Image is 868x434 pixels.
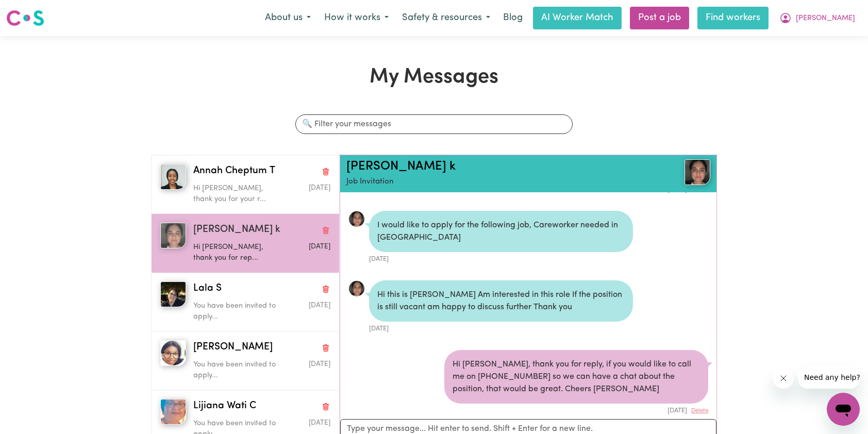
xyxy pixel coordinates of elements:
button: Amandeep k[PERSON_NAME] kDelete conversationHi [PERSON_NAME], thank you for rep...Message sent on... [152,214,339,273]
a: Careseekers logo [6,6,44,30]
img: Lijiana Wati C [160,399,186,425]
button: Annah Cheptum TAnnah Cheptum TDelete conversationHi [PERSON_NAME], thank you for your r...Message... [152,155,339,214]
input: 🔍 Filter your messages [295,114,572,134]
img: View Amandeep k's profile [685,159,710,185]
p: Job Invitation [346,176,650,188]
a: Find workers [697,7,769,29]
button: Delete conversation [321,282,330,295]
p: You have been invited to apply... [193,359,285,381]
button: Mariama J[PERSON_NAME]Delete conversationYou have been invited to apply...Message sent on Septemb... [152,331,339,390]
p: Hi [PERSON_NAME], thank you for your r... [193,183,285,205]
div: [DATE] [369,322,633,333]
img: Mariama J [160,340,186,366]
button: How it works [318,7,395,29]
img: Annah Cheptum T [160,164,186,190]
span: Message sent on September 2, 2025 [309,185,330,191]
a: Post a job [630,7,689,29]
div: Hi [PERSON_NAME], thank you for reply, if you would like to call me on [PHONE_NUMBER] so we can h... [444,350,708,404]
p: Hi [PERSON_NAME], thank you for rep... [193,242,285,264]
button: Delete conversation [321,341,330,354]
button: My Account [773,7,862,29]
img: Careseekers logo [6,9,44,27]
button: Delete [691,407,708,415]
a: Blog [497,7,529,29]
img: D60F13355715F042BACA6AB5FD47E656_avatar_blob [348,211,365,227]
img: D60F13355715F042BACA6AB5FD47E656_avatar_blob [348,280,365,297]
div: I would like to apply for the following job, Careworker needed in [GEOGRAPHIC_DATA] [369,211,633,252]
button: Delete conversation [321,223,330,237]
span: Message sent on September 0, 2025 [309,361,330,368]
button: Safety & resources [395,7,497,29]
a: AI Worker Match [533,7,622,29]
img: Amandeep k [160,223,186,248]
div: [DATE] [444,404,708,415]
span: Message sent on September 0, 2025 [309,420,330,426]
a: View Amandeep k's profile [348,280,365,297]
p: You have been invited to apply... [193,301,285,323]
span: Message sent on September 0, 2025 [309,302,330,309]
span: [PERSON_NAME] [193,340,273,355]
span: Annah Cheptum T [193,164,275,179]
button: Delete conversation [321,399,330,413]
button: About us [258,7,318,29]
span: Need any help? [6,7,62,15]
h1: My Messages [151,65,717,90]
span: [PERSON_NAME] k [193,223,280,238]
span: Message sent on September 2, 2025 [309,243,330,250]
span: [PERSON_NAME] [796,13,855,24]
span: Lijiana Wati C [193,399,256,414]
img: Lala S [160,281,186,307]
a: View Amandeep k's profile [348,211,365,227]
iframe: Button to launch messaging window [827,393,860,426]
iframe: Message from company [798,366,860,389]
a: Amandeep k [650,159,711,185]
button: Lala SLala SDelete conversationYou have been invited to apply...Message sent on September 0, 2025 [152,273,339,331]
button: Delete conversation [321,164,330,178]
div: Hi this is [PERSON_NAME] Am interested in this role If the position is still vacant am happy to d... [369,280,633,322]
iframe: Close message [773,368,794,389]
a: [PERSON_NAME] k [346,160,456,173]
span: Lala S [193,281,222,296]
div: [DATE] [369,252,633,264]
